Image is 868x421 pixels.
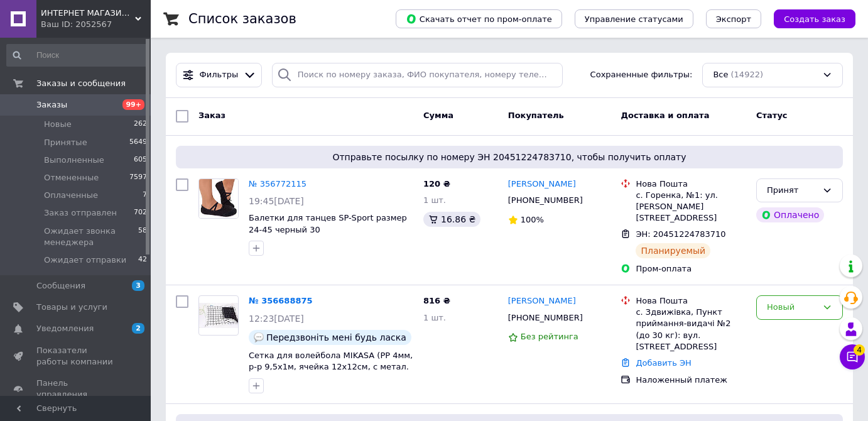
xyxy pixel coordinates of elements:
[188,11,296,26] h1: Список заказов
[731,70,764,79] span: (14922)
[585,14,683,24] span: Управление статусами
[198,295,239,336] a: Фото товару
[134,155,147,166] span: 605
[508,111,564,120] span: Покупатель
[396,9,562,28] button: Скачать отчет по пром-оплате
[44,137,87,148] span: Принятые
[249,213,407,234] a: Балетки для танцев SP-Sport размер 24-45 черный 30
[756,111,788,120] span: Статус
[756,207,824,222] div: Оплачено
[272,63,563,87] input: Поиск по номеру заказа, ФИО покупателя, номеру телефона, Email, номеру накладной
[636,295,746,307] div: Нова Пошта
[636,243,710,258] div: Планируемый
[44,226,138,248] span: Ожидает звонка менеджера
[249,314,304,324] span: 12:23[DATE]
[132,323,144,334] span: 2
[636,375,746,386] div: Наложенный платеж
[636,263,746,275] div: Пром-оплата
[143,190,147,201] span: 7
[423,212,480,227] div: 16.86 ₴
[36,78,126,89] span: Заказы и сообщения
[636,358,691,368] a: Добавить ЭН
[854,344,865,355] span: 4
[36,99,67,111] span: Заказы
[138,226,147,248] span: 58
[44,172,99,183] span: Отмененные
[406,13,552,25] span: Скачать отчет по пром-оплате
[249,351,413,383] a: Сетка для волейбола MIKASA (PP 4мм, р-р 9,5x1м, ячейка 12x12см, с метал. тросом)
[249,296,313,305] a: № 356688875
[508,295,576,307] a: [PERSON_NAME]
[129,172,147,183] span: 7597
[266,332,406,342] span: Передзвоніть мені будь ласка
[181,151,838,163] span: Отправьте посылку по номеру ЭН 20451224783710, чтобы получить оплату
[521,332,578,341] span: Без рейтинга
[134,207,147,219] span: 702
[134,119,147,130] span: 262
[36,302,107,313] span: Товары и услуги
[254,332,264,342] img: :speech_balloon:
[508,178,576,190] a: [PERSON_NAME]
[508,195,583,205] span: [PHONE_NUMBER]
[44,207,117,219] span: Заказ отправлен
[521,215,544,224] span: 100%
[41,19,151,30] div: Ваш ID: 2052567
[840,344,865,369] button: Чат с покупателем4
[636,178,746,190] div: Нова Пошта
[784,14,845,24] span: Создать заказ
[36,378,116,400] span: Панель управления
[706,9,761,28] button: Экспорт
[423,296,450,305] span: 816 ₴
[199,179,238,218] img: Фото товару
[199,303,238,327] img: Фото товару
[44,254,126,266] span: Ожидает отправки
[423,313,446,322] span: 1 шт.
[44,155,104,166] span: Выполненные
[636,307,746,353] div: с. Здвижівка, Пункт приймання-видачі №2 (до 30 кг): вул. [STREET_ADDRESS]
[129,137,147,148] span: 5649
[761,14,855,23] a: Создать заказ
[138,254,147,266] span: 42
[508,313,583,322] span: [PHONE_NUMBER]
[36,280,85,292] span: Сообщения
[44,190,98,201] span: Оплаченные
[713,69,728,81] span: Все
[122,99,144,110] span: 99+
[590,69,693,81] span: Сохраненные фильтры:
[636,229,725,239] span: ЭН: 20451224783710
[716,14,751,24] span: Экспорт
[423,195,446,205] span: 1 шт.
[575,9,693,28] button: Управление статусами
[132,280,144,291] span: 3
[41,8,135,19] span: ИНТЕРНЕТ МАГАЗИН СПОРТИВНЫХ ТОВАРОВ ОПТОМ И В РОЗНИЦУ "SAFT"
[36,345,116,368] span: Показатели работы компании
[636,190,746,224] div: с. Горенка, №1: ул. [PERSON_NAME][STREET_ADDRESS]
[200,69,239,81] span: Фильтры
[6,44,148,67] input: Поиск
[198,178,239,219] a: Фото товару
[767,301,817,314] div: Новый
[198,111,225,120] span: Заказ
[767,184,817,197] div: Принят
[423,179,450,189] span: 120 ₴
[44,119,72,130] span: Новые
[621,111,709,120] span: Доставка и оплата
[774,9,855,28] button: Создать заказ
[36,323,94,334] span: Уведомления
[249,179,307,189] a: № 356772115
[249,196,304,206] span: 19:45[DATE]
[423,111,453,120] span: Сумма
